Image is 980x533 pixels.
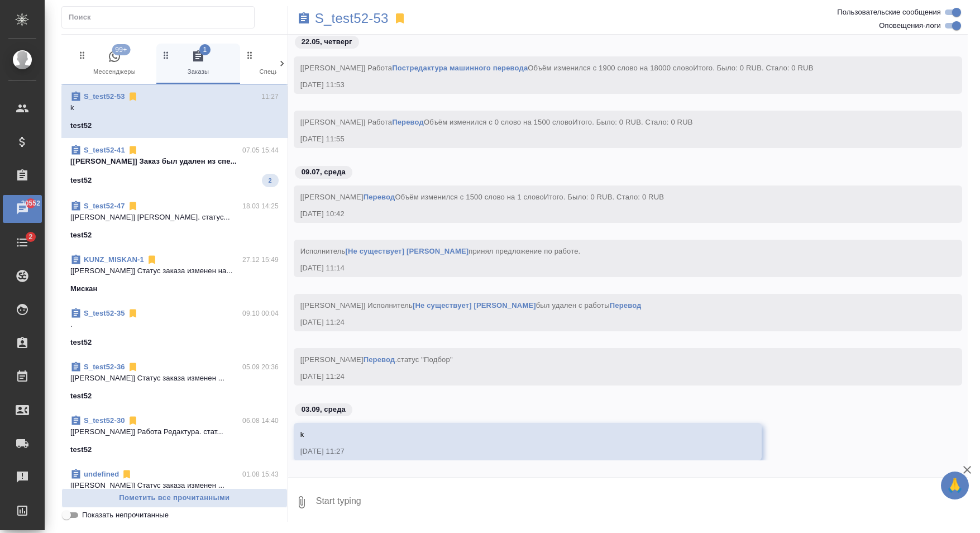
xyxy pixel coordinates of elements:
[300,263,923,274] div: [DATE] 11:14
[84,416,125,425] a: S_test52-30
[300,79,923,91] div: [DATE] 11:53
[413,301,536,310] a: [Не существует] [PERSON_NAME]
[70,480,279,491] p: [[PERSON_NAME]] Статус заказа изменен ...
[84,363,125,371] a: S_test52-36
[146,254,157,265] svg: Отписаться
[61,462,288,505] div: undefined01.08 15:43[[PERSON_NAME]] Статус заказа изменен ...
[3,229,42,256] a: 2
[879,20,941,31] span: Оповещения-логи
[262,175,279,186] span: 2
[112,44,130,55] span: 99+
[61,301,288,355] div: S_test52-3509.10 00:04.test52
[70,175,92,186] p: test52
[127,91,138,102] svg: Отписаться
[300,355,453,364] span: [[PERSON_NAME] .
[84,255,144,264] a: KUNZ_MISKAN-1
[300,247,581,255] span: Исполнитель принял предложение по работе .
[199,44,211,55] span: 1
[544,193,664,201] span: Итого. Было: 0 RUB. Стало: 0 RUB
[300,208,923,220] div: [DATE] 10:42
[364,193,395,201] a: Перевод
[302,36,352,47] p: 22.05, четверг
[70,156,279,167] p: [[PERSON_NAME]] Заказ был удален из спе...
[70,373,279,384] p: [[PERSON_NAME]] Статус заказа изменен ...
[945,474,964,497] span: 🙏
[61,84,288,138] div: S_test52-5311:27ktest52
[127,308,138,319] svg: Отписаться
[70,391,92,402] p: test52
[61,138,288,194] div: S_test52-4107.05 15:44[[PERSON_NAME]] Заказ был удален из спе...test522
[121,469,132,480] svg: Отписаться
[70,102,279,113] p: k
[572,118,692,126] span: Итого. Было: 0 RUB. Стало: 0 RUB
[242,145,279,156] p: 07.05 15:44
[61,194,288,248] div: S_test52-4718.03 14:25[[PERSON_NAME]] [PERSON_NAME]. статус...test52
[300,430,304,439] span: k
[70,212,279,223] p: [[PERSON_NAME]] [PERSON_NAME]. статус...
[70,265,279,277] p: [[PERSON_NAME]] Статус заказа изменен на...
[300,64,814,72] span: [[PERSON_NAME]] Работа Объём изменился с 1900 слово на 18000 слово
[82,510,169,521] span: Показать непрочитанные
[84,92,125,101] a: S_test52-53
[70,120,92,131] p: test52
[84,146,125,154] a: S_test52-41
[61,248,288,301] div: KUNZ_MISKAN-127.12 15:49[[PERSON_NAME]] Статус заказа изменен на...Мискан
[245,50,319,77] span: Спецификации
[61,488,288,508] button: Пометить все прочитанными
[77,50,88,60] svg: Зажми и перетащи, чтобы поменять порядок вкладок
[161,50,171,60] svg: Зажми и перетащи, чтобы поменять порядок вкладок
[15,198,47,209] span: 20552
[70,444,92,455] p: test52
[941,472,969,499] button: 🙏
[70,426,279,437] p: [[PERSON_NAME]] Работа Редактура. стат...
[70,283,97,294] p: Мискан
[300,371,923,382] div: [DATE] 11:24
[302,166,346,178] p: 09.07, среда
[68,492,281,505] span: Пометить все прочитанными
[693,64,813,72] span: Итого. Было: 0 RUB. Стало: 0 RUB
[127,201,138,212] svg: Отписаться
[397,355,452,364] span: статус "Подбор"
[392,64,528,72] a: Постредактура машинного перевода
[300,446,723,457] div: [DATE] 11:27
[127,361,138,373] svg: Отписаться
[161,50,236,77] span: Заказы
[77,50,152,77] span: Мессенджеры
[84,470,119,478] a: undefined
[392,118,424,126] a: Перевод
[127,415,138,426] svg: Отписаться
[69,9,254,25] input: Поиск
[300,317,923,328] div: [DATE] 11:24
[61,355,288,408] div: S_test52-3605.09 20:36[[PERSON_NAME]] Статус заказа изменен ...test52
[242,361,279,373] p: 05.09 20:36
[242,469,279,480] p: 01.08 15:43
[22,231,39,242] span: 2
[261,91,279,102] p: 11:27
[127,145,138,156] svg: Отписаться
[242,254,279,265] p: 27.12 15:49
[300,193,664,201] span: [[PERSON_NAME] Объём изменился с 1500 слово на 1 слово
[242,415,279,426] p: 06.08 14:40
[610,301,642,310] a: Перевод
[300,301,642,310] span: [[PERSON_NAME]] Исполнитель был удален с работы
[84,309,125,317] a: S_test52-35
[242,308,279,319] p: 09.10 00:04
[242,201,279,212] p: 18.03 14:25
[300,118,693,126] span: [[PERSON_NAME]] Работа Объём изменился с 0 слово на 1500 слово
[70,230,92,241] p: test52
[345,247,469,255] a: [Не существует] [PERSON_NAME]
[61,408,288,462] div: S_test52-3006.08 14:40[[PERSON_NAME]] Работа Редактура. стат...test52
[837,7,941,18] span: Пользовательские сообщения
[245,50,255,60] svg: Зажми и перетащи, чтобы поменять порядок вкладок
[300,134,923,145] div: [DATE] 11:55
[70,337,92,348] p: test52
[3,195,42,223] a: 20552
[364,355,395,364] a: Перевод
[315,13,389,24] a: S_test52-53
[84,202,125,210] a: S_test52-47
[302,404,346,415] p: 03.09, среда
[70,319,279,330] p: .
